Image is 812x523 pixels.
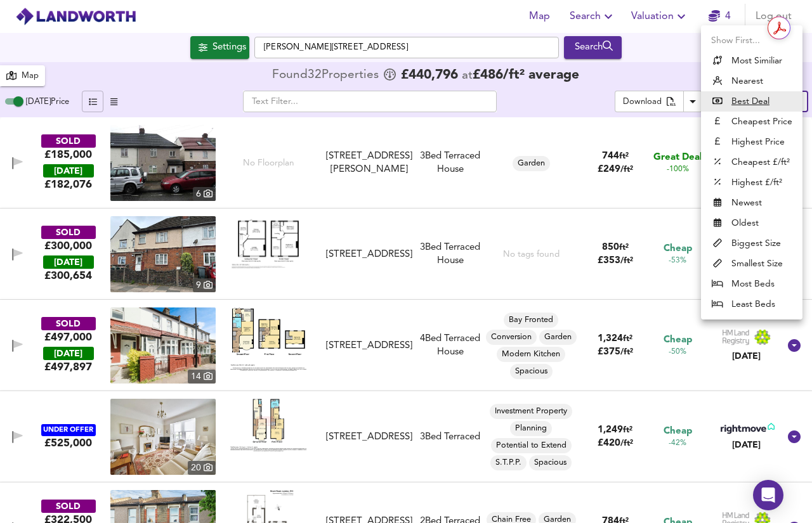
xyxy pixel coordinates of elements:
li: Newest [701,193,802,213]
li: Cheapest £/ft² [701,152,802,172]
li: Most Beds [701,274,802,294]
u: Best Deal [731,95,769,108]
li: Highest Price [701,132,802,152]
li: Oldest [701,213,802,233]
li: Highest £/ft² [701,172,802,193]
li: Most Similiar [701,51,802,71]
li: Smallest Size [701,254,802,274]
li: Biggest Size [701,233,802,254]
div: Open Intercom Messenger [753,480,783,510]
li: Nearest [701,71,802,91]
li: Least Beds [701,294,802,314]
li: Cheapest Price [701,112,802,132]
